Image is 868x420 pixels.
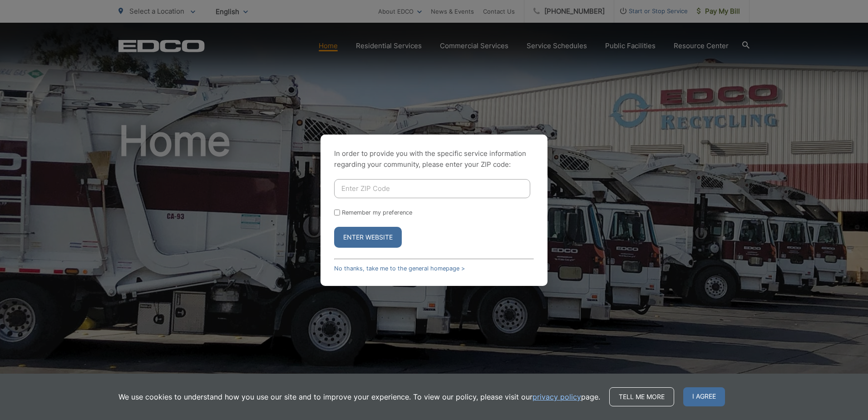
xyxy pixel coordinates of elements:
span: I agree [683,387,725,406]
input: Enter ZIP Code [334,179,530,198]
a: privacy policy [533,391,581,402]
a: No thanks, take me to the general homepage > [334,265,465,272]
button: Enter Website [334,227,402,248]
a: Tell me more [609,387,674,406]
p: In order to provide you with the specific service information regarding your community, please en... [334,148,534,170]
p: We use cookies to understand how you use our site and to improve your experience. To view our pol... [118,391,600,402]
label: Remember my preference [342,209,412,216]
